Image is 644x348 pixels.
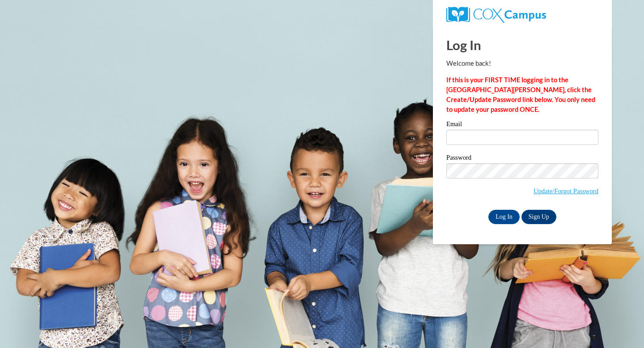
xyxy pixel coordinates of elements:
[488,210,520,224] input: Log In
[534,187,598,195] a: Update/Forgot Password
[446,7,546,23] img: COX Campus
[446,10,546,18] a: COX Campus
[521,210,556,224] a: Sign Up
[446,36,598,54] h1: Log In
[446,154,598,163] label: Password
[446,76,595,113] strong: If this is your FIRST TIME logging in to the [GEOGRAPHIC_DATA][PERSON_NAME], click the Create/Upd...
[446,59,598,68] p: Welcome back!
[446,121,598,130] label: Email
